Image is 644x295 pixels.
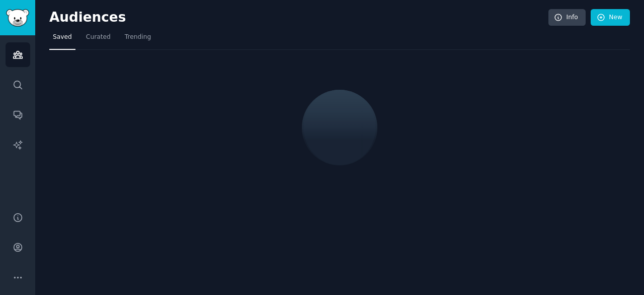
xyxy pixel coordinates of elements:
a: Trending [121,29,154,50]
span: Curated [86,33,111,42]
img: GummySearch logo [6,9,29,27]
span: Saved [53,33,72,42]
a: Saved [49,29,75,50]
a: Info [548,9,586,26]
a: New [591,9,630,26]
h2: Audiences [49,10,548,26]
a: Curated [83,29,114,50]
span: Trending [125,33,151,42]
